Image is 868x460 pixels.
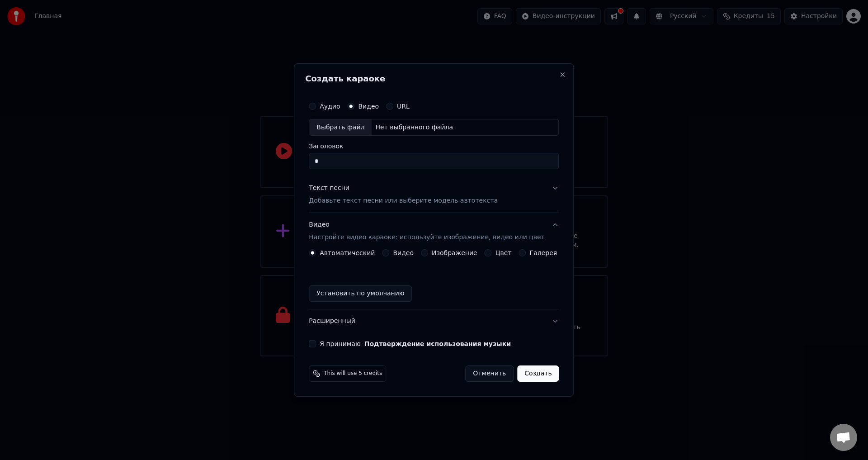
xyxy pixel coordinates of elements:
[309,285,412,302] button: Установить по умолчанию
[495,250,512,256] label: Цвет
[372,123,457,132] div: Нет выбранного файла
[309,309,559,333] button: Расширенный
[320,341,511,347] label: Я принимаю
[397,103,410,109] label: URL
[324,370,382,377] span: This will use 5 credits
[309,233,544,242] p: Настройте видео караоке: используйте изображение, видео или цвет
[309,249,559,309] div: ВидеоНастройте видео караоке: используйте изображение, видео или цвет
[309,184,349,193] div: Текст песни
[309,213,559,250] button: ВидеоНастройте видео караоке: используйте изображение, видео или цвет
[305,75,562,83] h2: Создать караоке
[358,103,379,109] label: Видео
[309,119,372,136] div: Выбрать файл
[309,177,559,213] button: Текст песниДобавьте текст песни или выберите модель автотекста
[309,221,544,242] div: Видео
[320,103,340,109] label: Аудио
[393,250,414,256] label: Видео
[432,250,477,256] label: Изображение
[530,250,557,256] label: Галерея
[465,365,514,382] button: Отменить
[364,341,511,347] button: Я принимаю
[517,365,559,382] button: Создать
[309,197,498,206] p: Добавьте текст песни или выберите модель автотекста
[309,143,559,150] label: Заголовок
[320,250,375,256] label: Автоматический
